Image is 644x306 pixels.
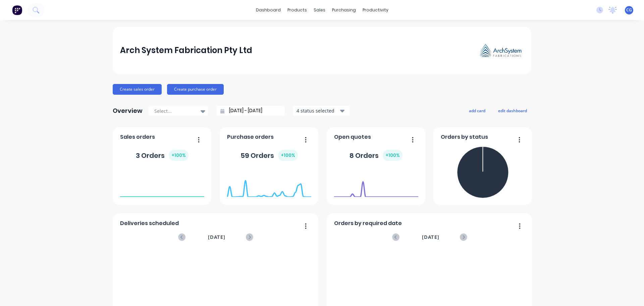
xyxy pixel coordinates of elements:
[334,133,371,141] span: Open quotes
[12,5,22,15] img: Factory
[422,233,439,241] span: [DATE]
[465,106,490,115] button: add card
[120,133,155,141] span: Sales orders
[113,84,162,95] button: Create sales order
[253,5,284,15] a: dashboard
[136,150,189,161] div: 3 Orders
[113,104,143,118] div: Overview
[169,150,189,161] div: + 100 %
[334,219,402,227] span: Orders by required date
[208,233,225,241] span: [DATE]
[120,219,179,227] span: Deliveries scheduled
[297,107,339,114] div: 4 status selected
[284,5,310,15] div: products
[477,42,524,59] img: Arch System Fabrication Pty Ltd
[120,44,252,57] div: Arch System Fabrication Pty Ltd
[350,150,402,161] div: 8 Orders
[167,84,224,95] button: Create purchase order
[329,5,359,15] div: purchasing
[626,7,632,13] span: CG
[383,150,402,161] div: + 100 %
[227,133,274,141] span: Purchase orders
[441,133,488,141] span: Orders by status
[494,106,531,115] button: edit dashboard
[310,5,329,15] div: sales
[359,5,392,15] div: productivity
[240,150,298,161] div: 59 Orders
[278,150,298,161] div: + 100 %
[293,106,350,116] button: 4 status selected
